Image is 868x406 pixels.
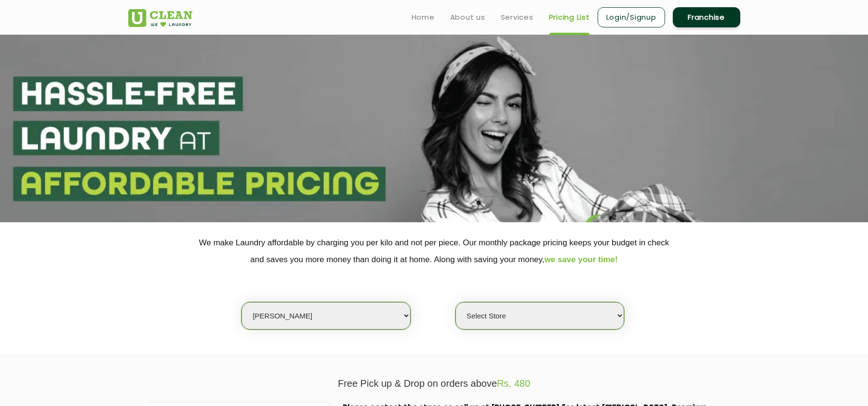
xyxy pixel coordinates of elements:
[128,234,740,268] p: We make Laundry affordable by charging you per kilo and not per piece. Our monthly package pricin...
[412,12,435,23] a: Home
[598,7,665,27] a: Login/Signup
[545,255,618,264] span: we save your time!
[450,12,485,23] a: About us
[128,378,740,389] p: Free Pick up & Drop on orders above
[501,12,534,23] a: Services
[497,378,530,389] span: Rs. 480
[128,9,192,27] img: UClean Laundry and Dry Cleaning
[673,7,740,27] a: Franchise
[549,12,590,23] a: Pricing List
